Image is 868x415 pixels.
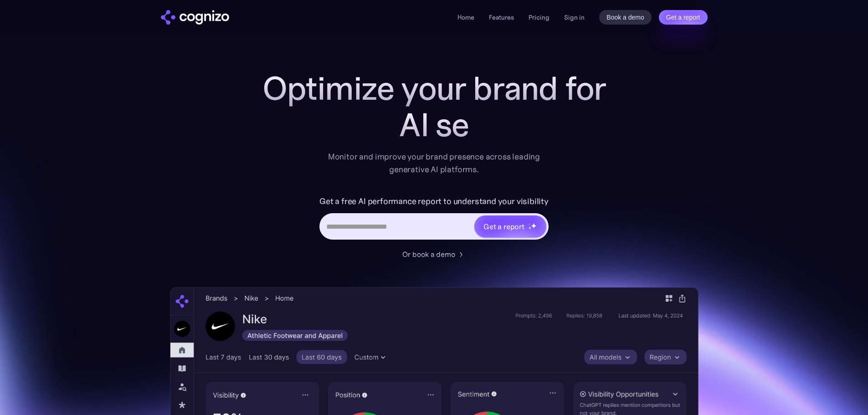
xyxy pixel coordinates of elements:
img: star [531,223,537,229]
h1: Optimize your brand for [252,70,616,107]
div: Get a report [483,221,524,232]
img: star [529,226,532,230]
label: Get a free AI performance report to understand your visibility [319,194,549,209]
a: Get a report [659,10,708,25]
a: Or book a demo [402,249,466,260]
div: Or book a demo [402,249,455,260]
div: AI se [252,107,616,143]
a: Home [457,13,474,21]
a: Get a reportstarstarstar [473,215,547,238]
a: Pricing [529,13,550,21]
div: Monitor and improve your brand presence across leading generative AI platforms. [322,150,546,176]
a: Features [489,13,514,21]
img: star [529,223,530,225]
a: Sign in [564,12,585,23]
a: home [161,10,229,25]
img: cognizo logo [161,10,229,25]
form: Hero URL Input Form [319,194,549,244]
a: Book a demo [599,10,652,25]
